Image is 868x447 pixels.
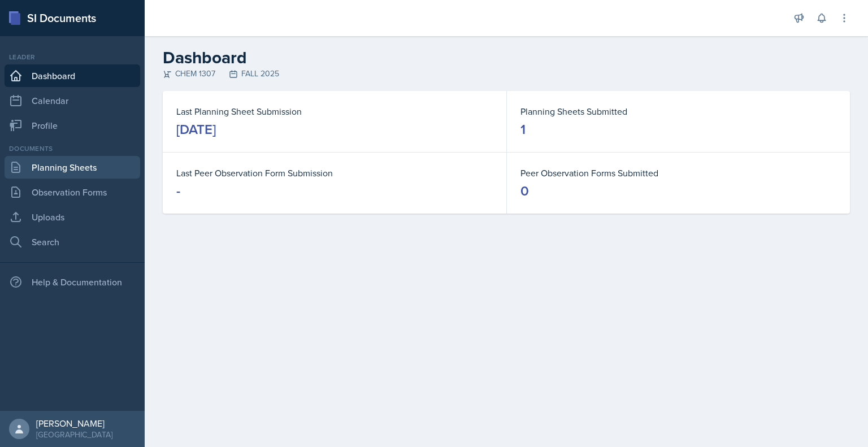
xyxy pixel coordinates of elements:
[36,418,112,429] div: [PERSON_NAME]
[176,120,216,138] div: [DATE]
[36,429,112,440] div: [GEOGRAPHIC_DATA]
[163,47,850,68] h2: Dashboard
[5,271,140,293] div: Help & Documentation
[5,52,140,62] div: Leader
[5,156,140,179] a: Planning Sheets
[5,144,140,154] div: Documents
[5,181,140,203] a: Observation Forms
[5,89,140,112] a: Calendar
[5,64,140,87] a: Dashboard
[520,166,836,180] dt: Peer Observation Forms Submitted
[5,114,140,137] a: Profile
[5,231,140,253] a: Search
[163,68,850,80] div: CHEM 1307 FALL 2025
[520,182,529,200] div: 0
[520,120,526,138] div: 1
[520,105,836,118] dt: Planning Sheets Submitted
[176,166,493,180] dt: Last Peer Observation Form Submission
[5,206,140,228] a: Uploads
[176,105,493,118] dt: Last Planning Sheet Submission
[176,182,180,200] div: -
